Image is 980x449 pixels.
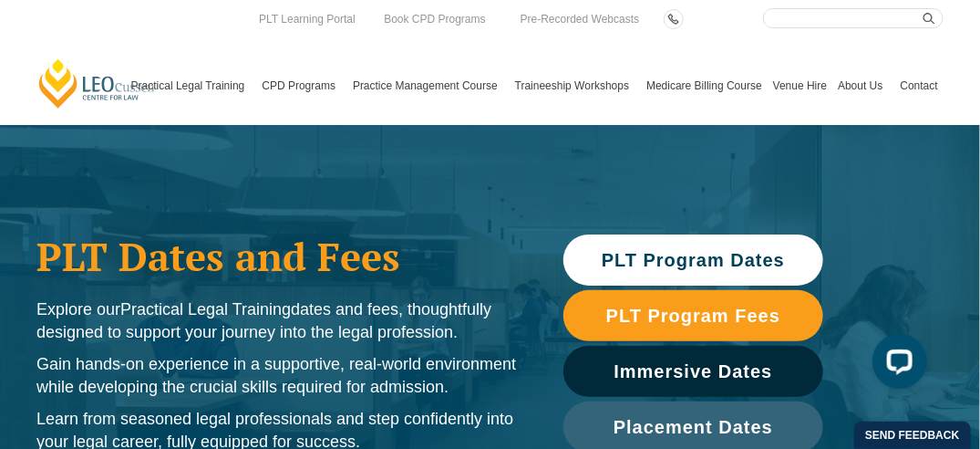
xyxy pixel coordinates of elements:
[126,47,257,125] a: Practical Legal Training
[563,346,823,397] a: Immersive Dates
[510,47,641,125] a: Traineeship Workshops
[858,327,934,403] iframe: LiveChat chat widget
[256,47,347,125] a: CPD Programs
[602,251,785,269] span: PLT Program Dates
[606,307,780,325] span: PLT Program Fees
[614,418,773,436] span: Placement Dates
[347,47,510,125] a: Practice Management Course
[254,9,360,29] a: PLT Learning Portal
[768,47,832,125] a: Venue Hire
[832,47,894,125] a: About Us
[36,298,527,344] p: Explore our dates and fees, thoughtfully designed to support your journey into the legal profession.
[563,290,823,341] a: PLT Program Fees
[563,235,823,286] a: PLT Program Dates
[36,353,527,399] p: Gain hands-on experience in a supportive, real-world environment while developing the crucial ski...
[641,47,768,125] a: Medicare Billing Course
[516,9,645,29] a: Pre-Recorded Webcasts
[120,300,291,318] span: Practical Legal Training
[36,234,527,279] h1: PLT Dates and Fees
[36,57,158,110] a: [PERSON_NAME] Centre for Law
[614,362,773,381] span: Immersive Dates
[379,9,490,29] a: Book CPD Programs
[895,47,944,125] a: Contact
